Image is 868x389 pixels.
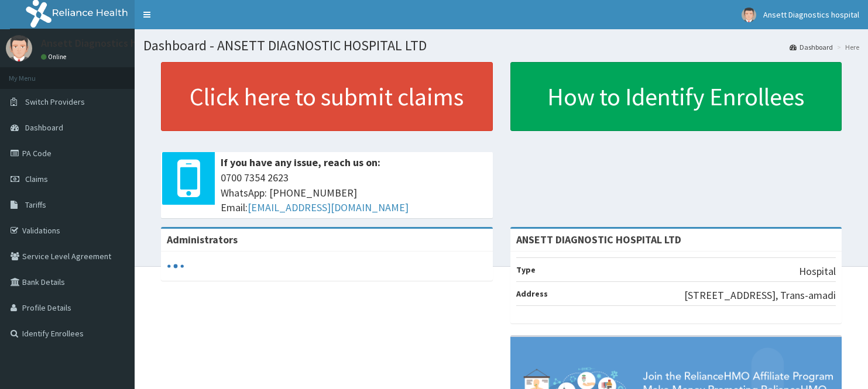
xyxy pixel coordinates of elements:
span: Ansett Diagnostics hospital [763,9,859,20]
a: How to Identify Enrollees [510,62,842,131]
span: 0700 7354 2623 WhatsApp: [PHONE_NUMBER] Email: [221,170,487,215]
b: Administrators [167,233,238,246]
b: Type [516,264,536,275]
b: If you have any issue, reach us on: [221,156,380,169]
span: Dashboard [25,122,63,133]
a: Online [41,53,69,61]
a: [EMAIL_ADDRESS][DOMAIN_NAME] [248,201,409,214]
p: Hospital [799,264,836,279]
h1: Dashboard - ANSETT DIAGNOSTIC HOSPITAL LTD [143,38,859,53]
p: [STREET_ADDRESS], Trans-amadi [684,288,836,303]
img: User Image [6,35,32,61]
b: Address [516,288,548,299]
li: Here [834,42,859,52]
span: Switch Providers [25,97,85,107]
p: Ansett Diagnostics hospital [41,38,168,49]
span: Claims [25,174,48,184]
img: User Image [742,8,756,22]
svg: audio-loading [167,257,184,275]
span: Tariffs [25,199,46,210]
a: Dashboard [790,42,833,52]
a: Click here to submit claims [161,62,493,131]
strong: ANSETT DIAGNOSTIC HOSPITAL LTD [516,233,681,246]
